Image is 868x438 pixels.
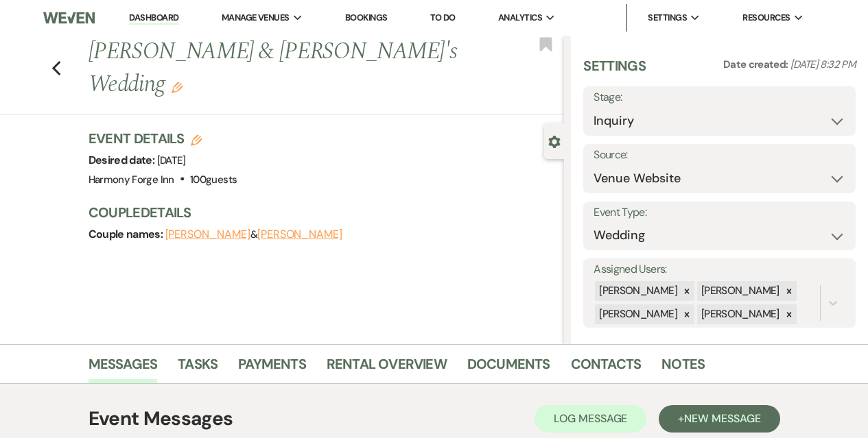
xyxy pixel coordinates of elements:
[594,260,845,280] label: Assigned Users:
[89,36,464,101] h1: [PERSON_NAME] & [PERSON_NAME]'s Wedding
[89,203,551,222] h3: Couple Details
[742,11,790,25] span: Resources
[157,154,186,167] span: [DATE]
[659,405,779,433] button: +New Message
[89,173,174,186] span: Harmony Forge Inn
[238,353,306,383] a: Payments
[594,203,845,223] label: Event Type:
[684,411,760,426] span: New Message
[595,281,679,301] div: [PERSON_NAME]
[790,58,856,71] span: [DATE] 8:32 PM
[571,353,642,383] a: Contacts
[345,12,388,23] a: Bookings
[165,228,342,241] span: &
[165,229,250,240] button: [PERSON_NAME]
[89,153,157,167] span: Desired date:
[327,353,447,383] a: Rental Overview
[554,411,627,426] span: Log Message
[723,58,790,71] span: Date created:
[594,145,845,165] label: Source:
[648,11,687,25] span: Settings
[89,353,158,383] a: Messages
[89,129,237,148] h3: Event Details
[172,81,183,93] button: Edit
[535,405,646,433] button: Log Message
[178,353,218,383] a: Tasks
[697,281,782,301] div: [PERSON_NAME]
[430,12,456,23] a: To Do
[661,353,705,383] a: Notes
[594,88,845,108] label: Stage:
[467,353,550,383] a: Documents
[257,229,342,240] button: [PERSON_NAME]
[583,56,646,86] h3: Settings
[222,11,290,25] span: Manage Venues
[89,404,233,433] h1: Event Messages
[43,3,94,32] img: Weven Logo
[595,304,679,324] div: [PERSON_NAME]
[190,173,237,186] span: 100 guests
[548,134,561,147] button: Close lead details
[89,227,165,241] span: Couple names:
[129,12,178,25] a: Dashboard
[697,304,782,324] div: [PERSON_NAME]
[498,11,542,25] span: Analytics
